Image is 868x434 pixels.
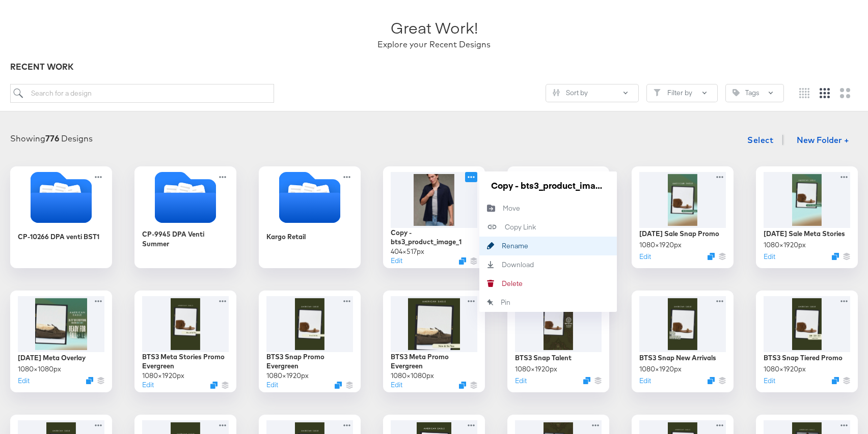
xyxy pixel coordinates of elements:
svg: Duplicate [708,377,715,384]
svg: Move to folder [479,204,503,212]
div: BTS3 Snap Tiered Promo1080×1920pxEditDuplicate [756,291,858,392]
div: Kargo Retail [266,232,306,242]
div: Copy - bts3_product_image_1404×517pxEditDuplicate [383,166,485,268]
svg: Small grid [799,88,809,98]
svg: Duplicate [708,253,715,260]
svg: Duplicate [832,253,839,260]
div: [DATE] Meta Overlay [18,353,86,363]
div: Kargo Retail [259,166,361,268]
button: Edit [391,380,402,390]
svg: Duplicate [459,382,466,389]
div: Explore your Recent Designs [377,39,491,50]
div: Copy Link [505,222,536,232]
div: CP-10266 DPA venti BST1 [18,232,99,242]
svg: Duplicate [86,377,93,384]
button: Edit [142,380,154,390]
svg: Large grid [840,88,850,98]
div: bts3_product_image_1404×517pxEditDuplicate [507,166,609,268]
button: Edit [639,376,651,386]
div: 404 × 517 px [391,247,424,256]
button: Edit [639,252,651,262]
div: CP-9945 DPA Venti Summer [142,229,229,248]
button: New Folder + [788,131,858,151]
svg: Copy [479,222,505,232]
div: BTS3 Snap New Arrivals [639,353,716,363]
div: BTS3 Snap Talent [515,353,572,363]
div: 1080 × 1920 px [764,364,806,374]
svg: Duplicate [832,377,839,384]
div: BTS3 Snap Talent1080×1920pxEditDuplicate [507,291,609,392]
div: BTS3 Snap Tiered Promo [764,353,843,363]
button: Edit [18,376,30,386]
svg: Tag [733,89,740,96]
button: SlidersSort by [546,84,639,102]
button: Edit [266,380,278,390]
button: Rename [479,237,617,255]
div: Rename [502,241,528,251]
button: Edit [515,376,527,386]
div: Great Work! [391,17,478,39]
div: 1080 × 1920 px [639,364,682,374]
div: 1080 × 1920 px [142,371,184,381]
div: 1080 × 1920 px [764,240,806,250]
button: TagTags [725,84,784,102]
svg: Delete [479,280,502,287]
div: CP-9945 DPA Venti Summer [134,166,236,268]
svg: Medium grid [820,88,830,98]
div: 1080 × 1920 px [639,240,682,250]
svg: Download [479,261,502,268]
div: [DATE] Sale Meta Stories1080×1920pxEditDuplicate [756,166,858,268]
div: [DATE] Meta Overlay1080×1080pxEditDuplicate [10,291,112,392]
div: 1080 × 1080 px [391,371,434,381]
div: [DATE] Sale Meta Stories [764,229,845,239]
button: Edit [391,256,402,266]
div: BTS3 Meta Promo Evergreen [391,352,477,371]
button: Delete [479,274,617,293]
div: BTS3 Snap New Arrivals1080×1920pxEditDuplicate [632,291,734,392]
svg: Folder [134,172,236,223]
div: Pin [501,298,510,307]
svg: Filter [654,89,661,96]
svg: Folder [259,172,361,223]
svg: Rename [479,242,502,249]
div: BTS3 Meta Stories Promo Evergreen1080×1920pxEditDuplicate [134,291,236,392]
div: Copy - bts3_product_image_1 [391,228,477,247]
button: Move to folder [479,199,617,218]
span: Select [747,133,773,147]
svg: Duplicate [583,377,590,384]
button: Edit [764,252,775,262]
a: Download [479,255,617,274]
button: Copy [479,218,617,237]
svg: Sliders [553,89,560,96]
div: Download [502,260,534,270]
svg: Folder [10,172,112,223]
div: 1080 × 1080 px [18,364,61,374]
div: BTS3 Snap Promo Evergreen1080×1920pxEditDuplicate [259,291,361,392]
div: Showing Designs [10,133,93,144]
input: Search for a design [10,84,274,103]
div: 1080 × 1920 px [266,371,309,381]
div: CP-10266 DPA venti BST1 [10,166,112,268]
button: Edit [764,376,775,386]
svg: Duplicate [459,257,466,265]
div: 1080 × 1920 px [515,364,557,374]
svg: Duplicate [335,382,342,389]
div: BTS3 Snap Promo Evergreen [266,352,353,371]
svg: Duplicate [210,382,218,389]
div: BTS3 Meta Promo Evergreen1080×1080pxEditDuplicate [383,291,485,392]
div: RECENT WORK [10,61,858,73]
div: [DATE] Sale Snap Promo1080×1920pxEditDuplicate [632,166,734,268]
div: Delete [502,279,523,288]
div: Move [503,204,520,213]
div: BTS3 Meta Stories Promo Evergreen [142,352,229,371]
